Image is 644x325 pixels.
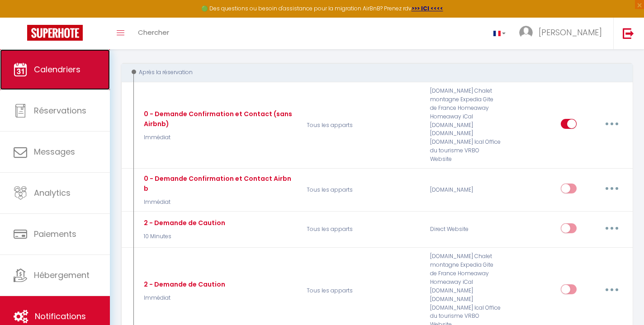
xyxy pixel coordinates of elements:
[301,217,425,243] p: Tous les apparts
[34,105,86,116] span: Réservations
[424,174,507,207] div: [DOMAIN_NAME]
[142,174,295,193] div: 0 - Demande Confirmation et Contact Airbnb
[142,133,295,142] p: Immédiat
[412,5,443,12] a: >>> ICI <<<<
[27,25,83,41] img: Super Booking
[34,228,76,240] span: Paiements
[424,217,507,243] div: Direct Website
[35,311,86,322] span: Notifications
[142,232,225,241] p: 10 Minutes
[129,68,615,77] div: Après la réservation
[301,174,425,207] p: Tous les apparts
[34,64,80,75] span: Calendriers
[623,28,634,39] img: logout
[34,187,71,198] span: Analytics
[34,146,75,157] span: Messages
[519,26,533,39] img: ...
[131,18,176,49] a: Chercher
[142,109,295,129] div: 0 - Demande Confirmation et Contact (sans Airbnb)
[539,27,602,38] span: [PERSON_NAME]
[142,294,225,302] p: Immédiat
[142,218,225,228] div: 2 - Demande de Caution
[34,269,90,281] span: Hébergement
[424,87,507,164] div: [DOMAIN_NAME] Chalet montagne Expedia Gite de France Homeaway Homeaway iCal [DOMAIN_NAME] [DOMAIN...
[301,87,425,164] p: Tous les apparts
[138,28,169,37] span: Chercher
[512,18,613,49] a: ... [PERSON_NAME]
[142,198,295,207] p: Immédiat
[142,279,225,289] div: 2 - Demande de Caution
